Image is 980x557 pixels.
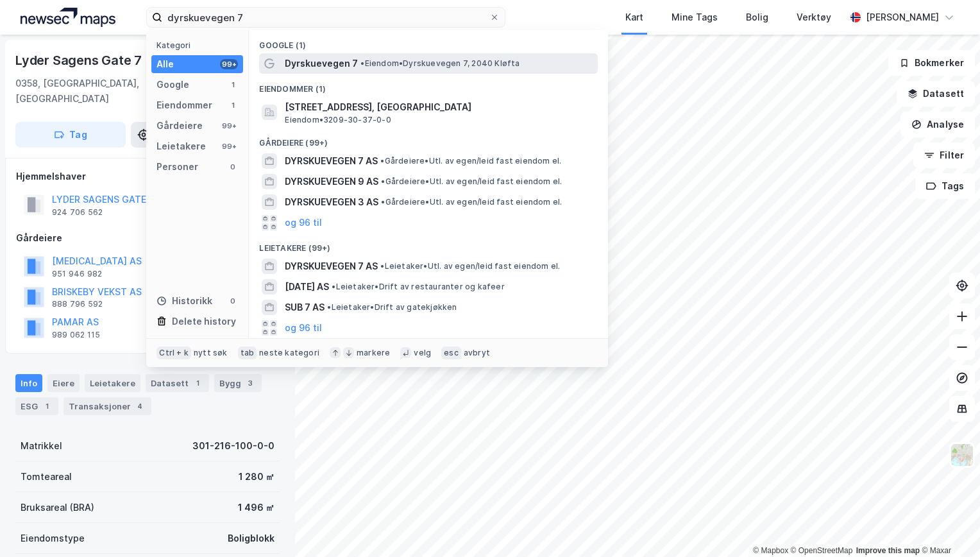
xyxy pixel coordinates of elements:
[285,194,378,210] span: DYRSKUEVEGEN 3 AS
[214,374,262,392] div: Bygg
[327,302,331,312] span: •
[753,546,788,555] a: Mapbox
[950,443,974,467] img: Z
[52,299,103,309] div: 888 796 592
[866,10,939,25] div: [PERSON_NAME]
[156,98,212,113] div: Eiendommer
[228,296,238,306] div: 0
[156,77,189,92] div: Google
[285,279,329,295] span: [DATE] AS
[15,76,178,107] div: 0358, [GEOGRAPHIC_DATA], [GEOGRAPHIC_DATA]
[672,10,718,25] div: Mine Tags
[156,347,191,359] div: Ctrl + k
[15,397,58,415] div: ESG
[192,438,275,454] div: 301-216-100-0-0
[381,197,562,207] span: Gårdeiere • Utl. av egen/leid fast eiendom el.
[16,169,279,184] div: Hjemmelshaver
[380,156,384,166] span: •
[332,282,504,292] span: Leietaker • Drift av restauranter og kafeer
[172,314,236,329] div: Delete history
[191,377,204,390] div: 1
[285,300,325,315] span: SUB 7 AS
[380,261,560,271] span: Leietaker • Utl. av egen/leid fast eiendom el.
[21,469,72,484] div: Tomteareal
[156,139,206,154] div: Leietakere
[791,546,853,555] a: OpenStreetMap
[285,259,378,274] span: DYRSKUEVEGEN 7 AS
[856,546,920,555] a: Improve this map
[238,347,257,359] div: tab
[239,469,275,484] div: 1 280 ㎡
[228,80,238,90] div: 1
[52,330,100,340] div: 989 062 115
[249,30,608,53] div: Google (1)
[244,377,257,390] div: 3
[63,397,151,415] div: Transaksjoner
[228,531,275,546] div: Boligblokk
[15,374,42,392] div: Info
[52,269,102,279] div: 951 946 982
[194,348,228,358] div: nytt søk
[381,197,385,207] span: •
[133,400,146,413] div: 4
[156,118,203,133] div: Gårdeiere
[52,207,103,218] div: 924 706 562
[915,173,975,199] button: Tags
[238,500,275,515] div: 1 496 ㎡
[285,174,378,189] span: DYRSKUEVEGEN 9 AS
[897,81,975,107] button: Datasett
[441,347,461,359] div: esc
[464,348,490,358] div: avbryt
[381,176,385,186] span: •
[360,58,520,69] span: Eiendom • Dyrskuevegen 7, 2040 Kløfta
[380,156,561,166] span: Gårdeiere • Utl. av egen/leid fast eiendom el.
[249,233,608,256] div: Leietakere (99+)
[916,495,980,557] div: Kontrollprogram for chat
[21,438,62,454] div: Matrikkel
[625,10,643,25] div: Kart
[360,58,364,68] span: •
[327,302,457,313] span: Leietaker • Drift av gatekjøkken
[15,50,144,71] div: Lyder Sagens Gate 7
[249,128,608,151] div: Gårdeiere (99+)
[285,56,358,71] span: Dyrskuevegen 7
[220,59,238,69] div: 99+
[47,374,80,392] div: Eiere
[285,320,322,336] button: og 96 til
[259,348,319,358] div: neste kategori
[156,159,198,175] div: Personer
[228,100,238,110] div: 1
[888,50,975,76] button: Bokmerker
[220,121,238,131] div: 99+
[414,348,431,358] div: velg
[156,56,174,72] div: Alle
[228,162,238,172] div: 0
[332,282,335,291] span: •
[381,176,562,187] span: Gårdeiere • Utl. av egen/leid fast eiendom el.
[162,8,489,27] input: Søk på adresse, matrikkel, gårdeiere, leietakere eller personer
[156,293,212,309] div: Historikk
[913,142,975,168] button: Filter
[85,374,140,392] div: Leietakere
[746,10,768,25] div: Bolig
[916,495,980,557] iframe: Chat Widget
[285,99,593,115] span: [STREET_ADDRESS], [GEOGRAPHIC_DATA]
[220,141,238,151] div: 99+
[285,153,378,169] span: DYRSKUEVEGEN 7 AS
[16,230,279,246] div: Gårdeiere
[40,400,53,413] div: 1
[15,122,126,148] button: Tag
[249,74,608,97] div: Eiendommer (1)
[797,10,831,25] div: Verktøy
[21,8,115,27] img: logo.a4113a55bc3d86da70a041830d287a7e.svg
[146,374,209,392] div: Datasett
[357,348,390,358] div: markere
[900,112,975,137] button: Analyse
[21,500,94,515] div: Bruksareal (BRA)
[21,531,85,546] div: Eiendomstype
[285,115,391,125] span: Eiendom • 3209-30-37-0-0
[380,261,384,271] span: •
[156,40,243,50] div: Kategori
[285,215,322,230] button: og 96 til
